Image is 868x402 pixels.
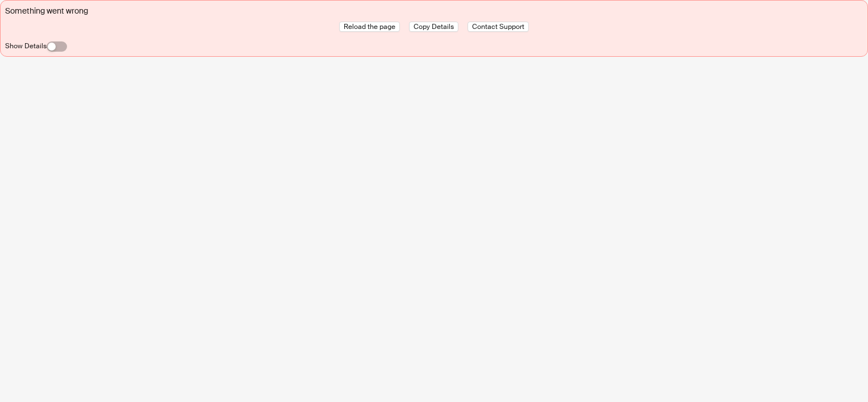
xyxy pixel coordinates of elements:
label: Show Details [5,41,47,51]
button: Contact Support [468,22,529,32]
div: Something went wrong [5,5,863,17]
button: Copy Details [409,22,458,32]
span: Copy Details [414,22,454,31]
button: Reload the page [339,22,400,32]
span: Reload the page [344,22,395,31]
span: Contact Support [472,22,524,31]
